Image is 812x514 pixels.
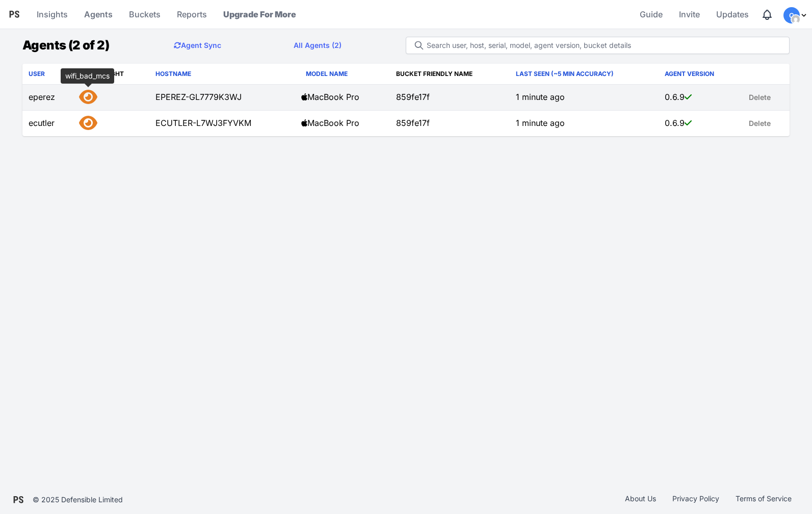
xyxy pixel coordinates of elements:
[390,111,510,137] td: 859fe17f
[743,87,777,108] a: Delete
[285,35,350,56] a: All Agents (2)
[22,111,75,137] td: ecutler
[75,64,149,85] th: Last Insight
[149,111,295,137] td: ECUTLER-L7WJ3FYVKM
[792,15,800,23] img: 6cc88d1a146005bc7e340ef926b6e280.png
[390,64,510,85] th: Bucket Friendly Name
[306,70,348,78] a: Model Name
[789,12,794,19] span: C
[665,70,714,78] a: Agent Version
[761,9,773,21] div: Notifications
[664,494,727,506] a: Privacy Policy
[716,4,749,24] span: Updates
[675,2,704,27] a: Invite
[510,111,659,137] td: 1 minute ago
[29,70,45,78] a: User
[727,494,800,506] a: Terms of Service
[659,85,742,111] td: 0.6.9
[295,85,390,111] td: MacBook Pro
[617,494,664,506] a: About Us
[173,2,211,27] a: Reports
[516,70,614,78] a: Last Seen (~5 min accuracy)
[743,113,777,134] a: Delete
[80,2,117,27] a: Agents
[510,85,659,111] td: 1 minute ago
[149,85,295,111] td: EPEREZ-GL7779K3WJ
[219,2,300,27] a: Upgrade For More
[406,37,790,54] input: Search
[22,85,75,111] td: eperez
[166,35,229,56] button: Agent Sync
[659,111,742,137] td: 0.6.9
[155,70,191,78] a: Hostname
[295,111,390,137] td: MacBook Pro
[783,7,808,23] div: Profile Menu
[636,2,667,27] a: Guide
[390,85,510,111] td: 859fe17f
[22,36,109,55] h1: Agents (2 of 2)
[33,2,72,27] a: Insights
[125,2,165,27] a: Buckets
[33,495,123,505] div: © 2025 Defensible Limited
[640,4,663,24] span: Guide
[712,2,753,27] a: Updates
